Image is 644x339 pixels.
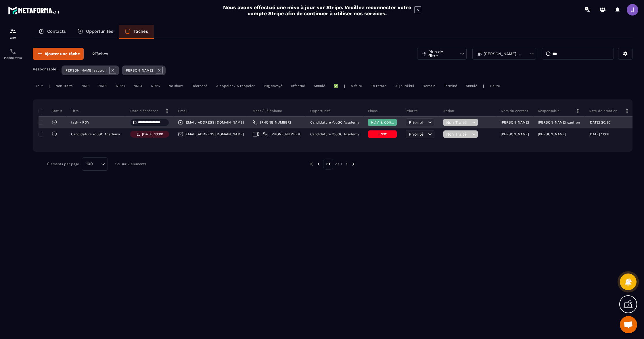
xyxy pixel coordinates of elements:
p: Contacts [47,29,66,34]
p: Candidature YouGC Academy [310,120,359,124]
span: Ajouter une tâche [45,51,80,57]
span: Priorité [409,132,423,136]
span: RDV à confimer ❓ [371,120,408,124]
p: Responsable [538,109,559,113]
p: | [483,84,484,88]
span: Lost [378,132,387,136]
p: Opportunités [86,29,113,34]
p: Email [178,109,187,113]
span: Non Traité [446,132,470,136]
p: Tâches [133,29,148,34]
p: 1-2 sur 2 éléments [115,162,146,166]
div: Aujourd'hui [392,82,417,89]
div: NRP3 [113,82,128,89]
p: [PERSON_NAME] [501,120,529,124]
button: Ajouter une tâche [33,48,84,60]
span: 100 [84,161,95,167]
p: Candidature YouGC Academy [71,132,120,136]
img: scheduler [9,48,16,55]
img: next [351,161,356,167]
p: Titre [71,109,79,113]
div: Terminé [441,82,460,89]
div: A appeler / A rappeler [213,82,258,89]
a: [PHONE_NUMBER] [263,132,301,136]
p: [PERSON_NAME] [125,68,153,72]
p: [PERSON_NAME], [PERSON_NAME] [484,52,524,56]
img: prev [316,161,321,167]
p: | [344,84,345,88]
img: prev [309,161,314,167]
p: Nom du contact [501,109,528,113]
div: Décroché [189,82,210,89]
img: next [344,161,349,167]
div: Demain [420,82,438,89]
p: [PERSON_NAME] sautron [538,120,580,124]
span: Non Traité [446,120,470,125]
span: Tâches [95,51,108,56]
a: Contacts [33,25,72,39]
a: Ouvrir le chat [620,316,637,333]
p: Opportunité [310,109,331,113]
p: [DATE] 13:00 [142,132,163,136]
p: Priorité [406,109,418,113]
p: Date de création [589,109,617,113]
p: [DATE] 20:30 [589,120,610,124]
img: logo [8,5,60,16]
img: formation [9,28,16,35]
a: Opportunités [72,25,119,39]
p: Éléments par page [47,162,79,166]
p: Statut [40,109,62,113]
p: Action [443,109,454,113]
p: 01 [323,159,333,169]
p: [PERSON_NAME] sautron [64,68,106,72]
a: [PHONE_NUMBER] [253,120,291,125]
p: Planificateur [1,56,24,59]
p: task - RDV [71,120,89,124]
div: Msg envoyé [260,82,285,89]
div: NRP1 [78,82,93,89]
p: Plus de filtre [428,50,454,58]
a: schedulerschedulerPlanificateur [1,44,24,64]
div: effectué [288,82,308,89]
div: NRP4 [131,82,145,89]
p: CRM [1,36,24,39]
div: Tout [33,82,46,89]
p: Candidature YouGC Academy [310,132,359,136]
p: Meet / Téléphone [253,109,282,113]
p: Responsable : [33,67,59,71]
span: | [261,132,262,136]
div: En retard [368,82,390,89]
div: Non Traité [53,82,76,89]
div: NRP2 [95,82,110,89]
div: Haute [487,82,503,89]
p: Phase [368,109,378,113]
p: | [49,84,50,88]
div: Annulé [311,82,328,89]
a: Tâches [119,25,154,39]
p: [PERSON_NAME] [501,132,529,136]
div: Search for option [82,157,108,171]
div: À faire [348,82,365,89]
span: Priorité [409,120,423,125]
p: [DATE] 11:08 [589,132,609,136]
div: No show [166,82,186,89]
p: de 1 [335,162,342,166]
p: [PERSON_NAME] [538,132,566,136]
div: Annulé [463,82,480,89]
input: Search for option [95,161,100,167]
div: NRP5 [148,82,163,89]
div: ✅ [331,82,341,89]
p: 2 [92,51,108,57]
a: formationformationCRM [1,24,24,44]
p: Date d’échéance [130,109,159,113]
h2: Nous avons effectué une mise à jour sur Stripe. Veuillez reconnecter votre compte Stripe afin de ... [223,4,411,16]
